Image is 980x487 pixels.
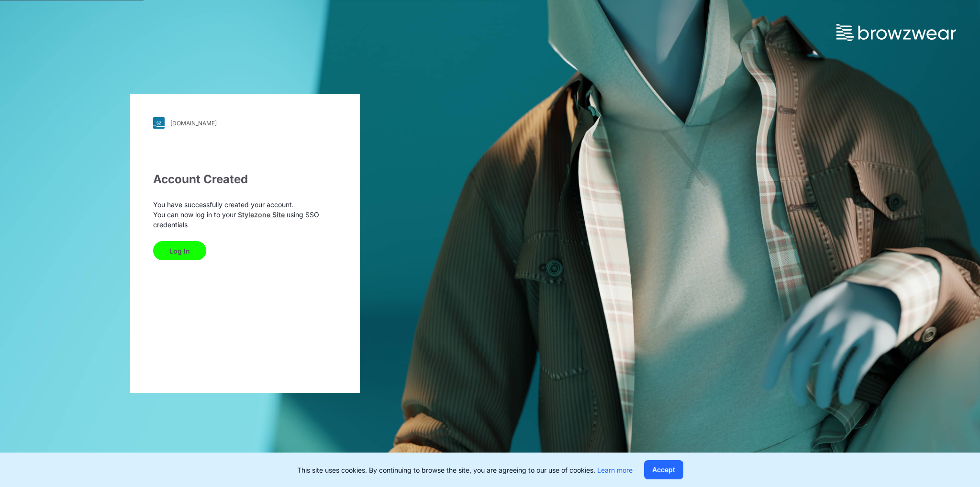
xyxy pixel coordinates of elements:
a: Stylezone Site [238,210,285,219]
button: Accept [644,460,683,479]
img: svg+xml;base64,PHN2ZyB3aWR0aD0iMjgiIGhlaWdodD0iMjgiIHZpZXdCb3g9IjAgMCAyOCAyOCIgZmlsbD0ibm9uZSIgeG... [153,117,165,129]
p: You have successfully created your account. [153,199,337,210]
button: Log In [153,241,206,260]
div: Account Created [153,171,337,188]
p: This site uses cookies. By continuing to browse the site, you are agreeing to our use of cookies. [297,465,633,475]
p: You can now log in to your using SSO credentials [153,210,337,230]
img: browzwear-logo.73288ffb.svg [836,24,956,41]
a: [DOMAIN_NAME] [153,117,337,129]
a: Learn more [597,466,633,474]
div: [DOMAIN_NAME] [170,120,217,127]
